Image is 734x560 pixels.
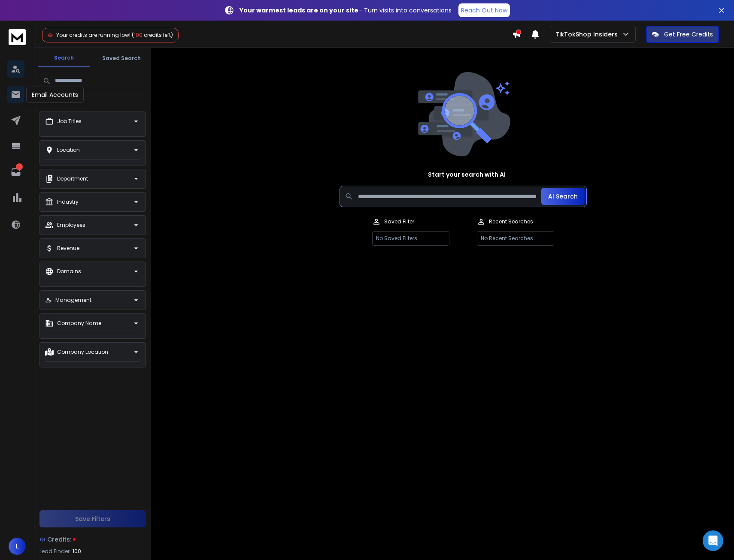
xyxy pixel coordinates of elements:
a: Reach Out Now [458,3,510,17]
span: 100 [134,31,143,39]
p: TikTokShop Insiders [555,30,621,39]
img: image [416,72,510,157]
p: No Saved Filters [372,231,449,246]
p: – Turn visits into conversations [240,6,452,15]
strong: Your warmest leads are on your site [240,6,358,15]
button: L [9,538,26,555]
p: Company Location [57,349,108,355]
p: Location [57,147,80,154]
p: Employees [57,222,85,229]
img: logo [9,29,26,45]
p: No Recent Searches [477,231,554,246]
p: Job Titles [57,118,82,125]
p: Saved Filter [384,218,414,225]
span: ( credits left) [132,31,173,39]
span: 100 [73,548,81,555]
p: Revenue [57,245,79,252]
p: Department [57,175,88,182]
p: Domains [57,268,81,275]
p: Industry [57,199,79,205]
a: Credits: [39,531,146,548]
p: Lead Finder: [39,548,71,555]
div: Email Accounts [26,87,84,103]
p: Reach Out Now [461,6,507,15]
button: AI Search [541,188,585,205]
button: Search [38,49,90,67]
p: 1 [16,163,23,170]
button: Get Free Credits [646,26,719,43]
span: Credits: [47,535,71,544]
p: Company Name [57,320,101,327]
button: Saved Search [95,50,148,67]
a: 1 [7,163,24,181]
p: Recent Searches [489,218,533,225]
p: Management [55,297,91,304]
div: Open Intercom Messenger [703,530,723,551]
span: Your credits are running low! [56,31,130,39]
h1: Start your search with AI [428,170,506,179]
p: Get Free Credits [664,30,713,39]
